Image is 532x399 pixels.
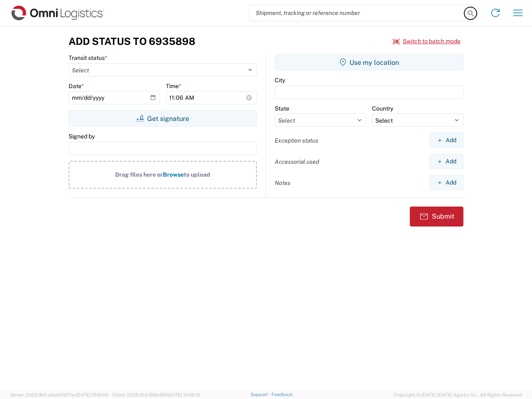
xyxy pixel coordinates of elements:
[69,110,257,127] button: Get signature
[249,5,465,21] input: Shipment, tracking or reference number
[10,392,108,397] span: Server: 2025.18.0-a0edd1917ac
[430,133,463,148] button: Add
[184,171,210,178] span: to upload
[69,54,107,62] label: Transit status
[394,391,522,399] span: Copyright © [DATE]-[DATE] Agistix Inc., All Rights Reserved
[251,392,271,397] a: Support
[271,392,293,397] a: Feedback
[393,34,461,48] button: Switch to batch mode
[275,137,318,144] label: Exception status
[410,207,463,227] button: Submit
[69,35,195,47] h3: Add Status to 6935898
[167,392,200,397] span: [DATE] 10:06:13
[275,179,291,187] label: Notes
[69,82,84,90] label: Date
[275,105,289,112] label: State
[275,158,319,165] label: Accessorial used
[275,54,463,71] button: Use my location
[275,76,285,84] label: City
[163,171,184,178] span: Browse
[372,105,393,112] label: Country
[115,171,163,178] span: Drag files here or
[430,175,463,190] button: Add
[430,154,463,169] button: Add
[166,82,181,90] label: Time
[112,392,200,397] span: Client: 2025.18.0-198a450
[76,392,108,397] span: [DATE] 10:10:00
[69,133,95,140] label: Signed by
